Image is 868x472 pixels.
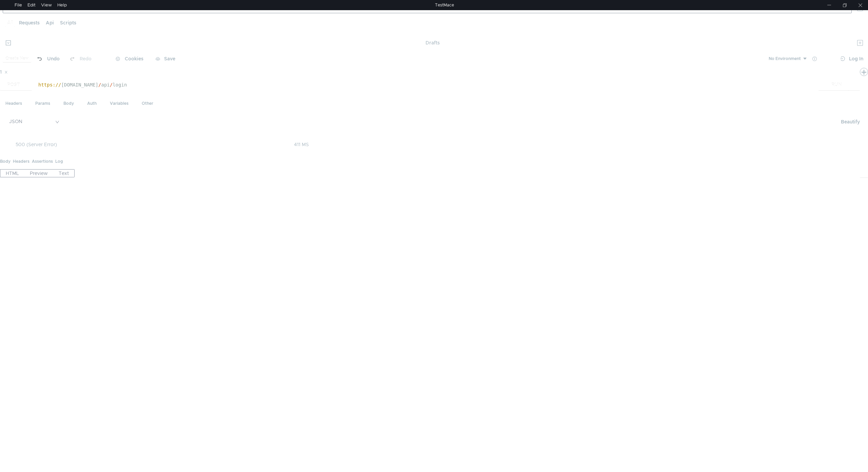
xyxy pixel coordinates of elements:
[6,170,19,176] span: HTML
[30,170,48,176] span: Preview
[82,96,102,111] div: Auth
[849,55,863,63] div: Log In
[13,154,29,169] div: Headers
[58,96,79,111] div: Body
[16,140,57,149] span: 500 (Server Error)
[58,19,78,27] button: Scripts
[426,39,440,47] div: Drafts
[164,56,175,61] div: Save
[64,54,96,64] button: Redo
[294,141,309,147] div: 411 MS
[5,19,15,27] button: All
[44,19,56,27] button: Api
[818,79,849,90] button: RUN
[125,55,143,63] div: Cookies
[136,96,159,111] div: Other
[31,54,64,64] button: Undo
[838,118,863,126] button: Beautify
[32,154,53,169] div: Assertions
[55,154,63,169] div: Log
[3,55,31,62] button: Create New
[80,55,92,63] div: Redo
[761,53,808,64] button: No Environment
[59,170,69,176] span: Text
[17,19,42,27] button: Requests
[47,55,60,63] div: Undo
[7,81,20,88] div: POST
[104,96,134,111] div: Variables
[769,56,801,62] div: No Environment
[30,96,56,111] div: Params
